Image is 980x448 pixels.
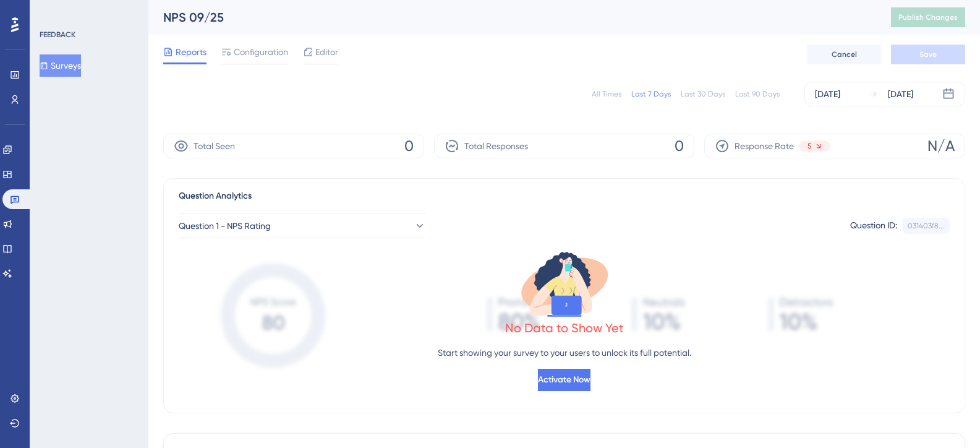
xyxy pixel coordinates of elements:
div: NPS 09/25 [163,9,860,26]
span: Reports [176,45,207,59]
span: Total Seen [194,139,235,153]
span: N/A [927,136,955,156]
div: Last 7 Days [631,89,671,99]
span: Configuration [234,45,288,59]
button: Activate Now [538,369,590,391]
div: No Data to Show Yet [505,319,624,337]
span: Question Analytics [179,189,252,204]
button: Save [891,45,965,64]
span: Activate Now [538,373,590,387]
button: Publish Changes [891,7,965,27]
div: FEEDBACK [40,30,75,40]
div: [DATE] [815,87,840,101]
span: 5 [807,141,812,151]
div: 031403f8... [908,221,944,231]
span: Editor [315,45,338,59]
button: Question 1 - NPS Rating [179,213,426,238]
span: Cancel [832,50,857,59]
span: 0 [675,136,684,156]
span: Save [919,50,937,59]
span: Publish Changes [898,12,958,22]
div: [DATE] [888,87,913,101]
span: Total Responses [464,139,528,153]
div: Last 30 Days [681,89,725,99]
div: Last 90 Days [735,89,780,99]
span: Question 1 - NPS Rating [179,218,271,233]
span: Response Rate [735,139,794,153]
div: Question ID: [850,218,897,234]
p: Start showing your survey to your users to unlock its full potential. [438,345,691,360]
div: All Times [592,89,621,99]
button: Surveys [40,54,81,77]
span: 0 [404,136,414,156]
button: Cancel [807,45,881,64]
